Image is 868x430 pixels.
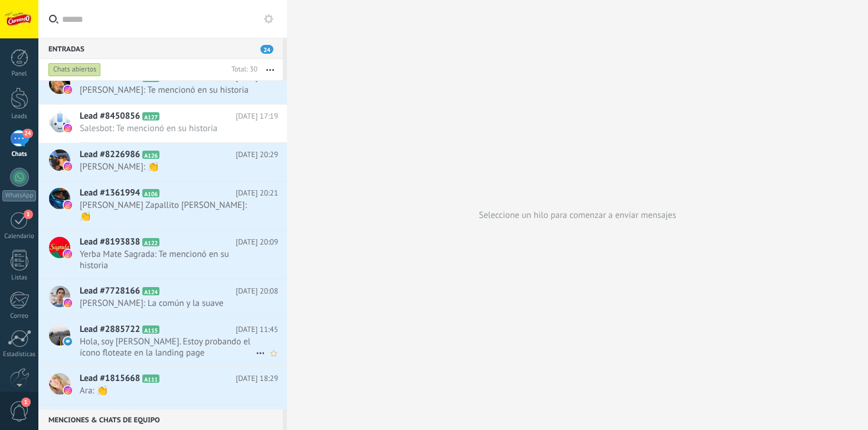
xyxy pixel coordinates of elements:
a: Lead #1755002 A109 [DATE] 17:56 [PERSON_NAME]: Te mencionó en su historia [38,66,287,104]
span: [DATE] 20:29 [236,149,278,161]
span: 24 [22,129,32,138]
span: Hola, soy [PERSON_NAME]. Estoy probando el ícono floteate en la landing page [80,336,256,359]
img: instagram.svg [64,386,72,395]
span: [PERSON_NAME] Zapallito [PERSON_NAME]: 👏 [80,200,256,222]
span: Ara: 👏 [80,385,256,396]
img: instagram.svg [64,124,72,132]
span: [PERSON_NAME]: La común y la suave [80,298,256,309]
span: Yerba Mate Sagrada: Te mencionó en su historia [80,249,256,271]
span: A122 [142,238,159,246]
a: Lead #7728166 A124 [DATE] 20:08 [PERSON_NAME]: La común y la suave [38,279,287,317]
span: A115 [142,325,159,334]
span: Lead #2885722 [80,324,140,335]
span: [DATE] 20:09 [236,236,278,248]
div: Chats [2,151,37,158]
span: A124 [142,287,159,295]
div: WhatsApp [2,190,36,201]
span: Lead #1361994 [80,187,140,199]
a: Lead #8226986 A126 [DATE] 20:29 [PERSON_NAME]: 👏 [38,143,287,181]
span: Lead #8226986 [80,149,140,161]
img: instagram.svg [64,201,72,209]
span: A127 [142,112,159,120]
span: [DATE] 17:19 [236,110,278,122]
div: Calendario [2,233,37,240]
div: Entradas [38,38,283,59]
span: [PERSON_NAME]: Te mencionó en su historia [80,84,256,96]
span: A111 [142,374,159,383]
a: Lead #8193838 A122 [DATE] 20:09 Yerba Mate Sagrada: Te mencionó en su historia [38,230,287,279]
span: A126 [142,151,159,159]
button: Más [257,59,283,80]
span: Lead #8450856 [80,110,140,122]
div: Listas [2,274,37,282]
span: 24 [260,45,273,54]
a: Lead #8450856 A127 [DATE] 17:19 Salesbot: Te mencionó en su historia [38,105,287,142]
div: Menciones & Chats de equipo [38,409,283,430]
a: Lead #1815668 A111 [DATE] 18:29 Ara: 👏 [38,367,287,405]
img: instagram.svg [64,86,72,94]
div: Chats abiertos [48,63,101,77]
div: Leads [2,113,37,120]
span: A106 [142,189,159,197]
div: Total: 30 [227,64,257,76]
div: Correo [2,312,37,320]
a: Lead #1361994 A106 [DATE] 20:21 [PERSON_NAME] Zapallito [PERSON_NAME]: 👏 [38,181,287,230]
span: [PERSON_NAME]: 👏 [80,161,256,172]
span: [DATE] 11:45 [236,324,278,335]
span: 1 [21,398,31,407]
span: Lead #7728166 [80,285,140,297]
div: Panel [2,70,37,78]
span: [DATE] 20:08 [236,285,278,297]
img: instagram.svg [64,299,72,307]
span: [DATE] 18:29 [236,373,278,385]
div: Estadísticas [2,351,37,359]
img: instagram.svg [64,162,72,171]
span: [DATE] 20:21 [236,187,278,199]
a: Lead #2885722 A115 [DATE] 11:45 Hola, soy [PERSON_NAME]. Estoy probando el ícono floteate en la l... [38,318,287,366]
span: Lead #8193838 [80,236,140,248]
img: instagram.svg [64,250,72,258]
span: Lead #1815668 [80,373,140,385]
span: 1 [24,210,33,219]
img: onlinechat.svg [64,337,72,346]
span: Salesbot: Te mencionó en su historia [80,123,256,134]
